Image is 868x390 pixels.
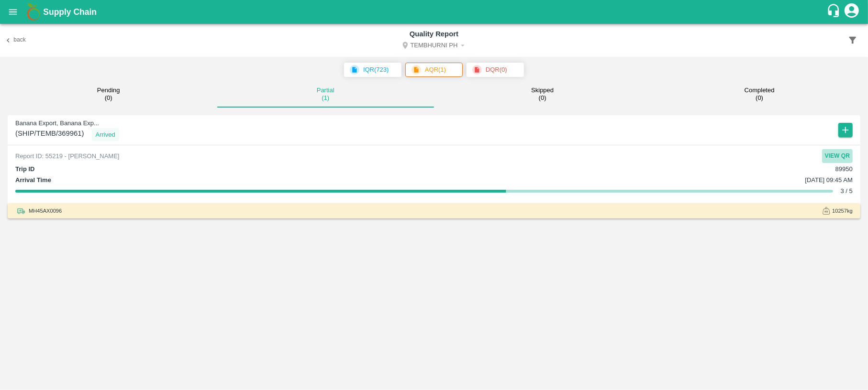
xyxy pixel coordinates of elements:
img: logo [24,2,43,22]
div: customer-support [826,3,843,21]
span: ( SHIP/TEMB/369961 ) [15,128,84,141]
div: Arrived [92,128,119,141]
button: Select DC [176,40,692,53]
p: Report ID: 55219 - [PERSON_NAME] [15,152,119,161]
p: Pending [97,87,120,94]
small: ( 0 ) [539,94,546,102]
button: View QR [822,149,853,163]
p: 3 / 5 [841,187,853,196]
p: Banana Export, Banana Exp... [15,119,119,128]
img: truck [15,205,27,217]
p: 89950 [835,165,853,174]
button: open drawer [2,1,24,23]
p: DQR ( 0 ) [486,65,507,75]
small: ( 0 ) [756,94,763,102]
span: IQR(723) [344,63,401,77]
p: Partial [317,87,334,94]
p: Skipped [531,87,554,94]
h6: Quality Report [176,28,692,40]
p: Arrival Time [15,176,51,185]
img: WeightIcon [823,207,830,215]
p: AQR ( 1 ) [425,65,446,75]
span: DQR(0) [467,63,524,77]
p: [DATE] 09:45 AM [805,176,853,185]
p: IQR ( 723 ) [363,65,389,75]
span: AQR(1) [405,63,463,77]
p: Completed [745,87,775,94]
b: Supply Chain [43,7,97,17]
small: ( 1 ) [322,94,329,102]
div: account of current user [843,2,860,22]
p: Trip ID [15,165,34,174]
a: Supply Chain [43,5,826,19]
small: ( 0 ) [105,94,112,102]
span: MH45AX0096 [29,206,62,215]
span: 10257 kg [832,206,853,215]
